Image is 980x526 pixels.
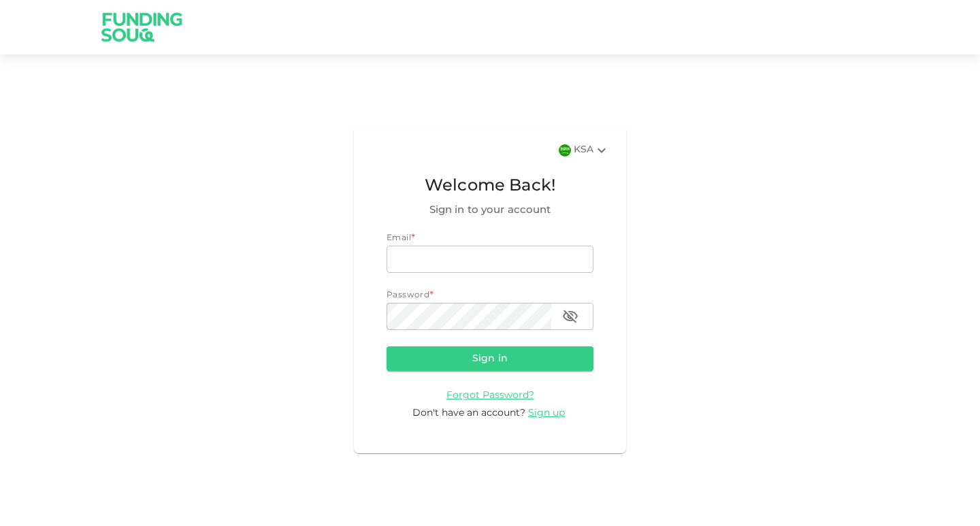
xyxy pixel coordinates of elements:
div: KSA [574,142,610,159]
span: Password [387,291,429,299]
button: Sign in [387,346,593,371]
a: Forgot Password? [446,390,534,400]
input: password [387,303,551,330]
span: Sign in to your account [387,202,593,218]
span: Forgot Password? [446,391,534,400]
span: Sign up [528,408,565,418]
img: flag-sa.b9a346574cdc8950dd34b50780441f57.svg [559,144,571,157]
input: email [387,246,593,273]
span: Welcome Back! [387,174,593,199]
span: Email [387,234,411,242]
span: Don't have an account? [412,408,525,418]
